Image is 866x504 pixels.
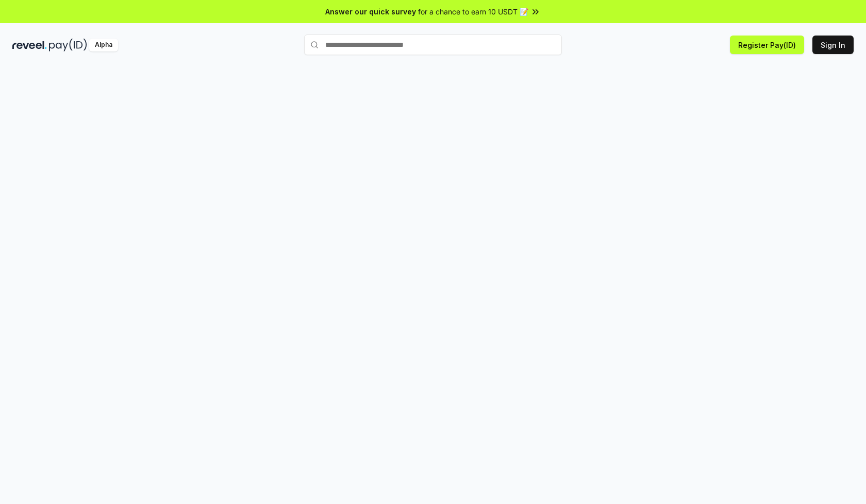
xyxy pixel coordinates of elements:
[730,36,804,54] button: Register Pay(ID)
[325,6,416,17] span: Answer our quick survey
[49,39,87,51] img: pay_id
[418,6,528,17] span: for a chance to earn 10 USDT 📝
[812,36,854,54] button: Sign In
[89,39,118,51] div: Alpha
[12,39,47,51] img: reveel_dark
